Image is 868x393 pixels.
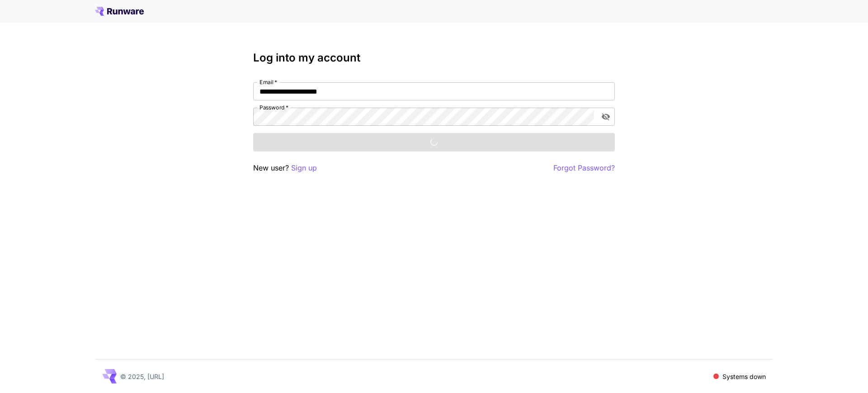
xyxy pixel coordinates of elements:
h3: Log into my account [253,52,615,64]
button: Forgot Password? [553,162,615,174]
p: New user? [253,162,317,174]
button: Sign up [291,162,317,174]
label: Email [259,78,277,86]
p: Systems down [722,372,766,381]
label: Password [259,104,288,111]
button: toggle password visibility [598,109,614,125]
p: © 2025, [URL] [120,372,164,381]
